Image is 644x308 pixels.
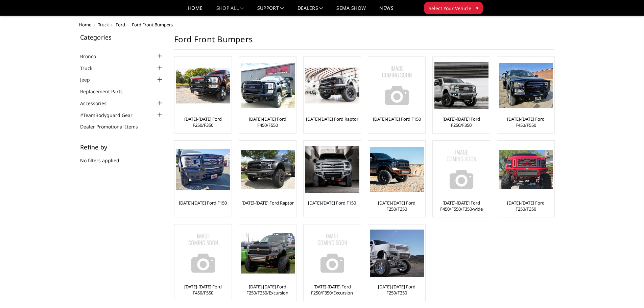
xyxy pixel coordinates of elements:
[176,284,230,296] a: [DATE]-[DATE] Ford F450/F550
[306,116,358,122] a: [DATE]-[DATE] Ford Raptor
[80,88,131,95] a: Replacement Parts
[257,6,284,16] a: Support
[373,116,421,122] a: [DATE]-[DATE] Ford F150
[424,2,483,14] button: Select Your Vehicle
[80,112,141,119] a: #TeamBodyguard Gear
[499,200,553,212] a: [DATE]-[DATE] Ford F250/F350
[434,116,488,128] a: [DATE]-[DATE] Ford F250/F350
[80,76,98,83] a: Jeep
[188,6,202,16] a: Home
[174,34,554,50] h1: Ford Front Bumpers
[98,22,109,28] a: Truck
[80,34,164,40] h5: Categories
[336,6,366,16] a: SEMA Show
[370,200,424,212] a: [DATE]-[DATE] Ford F250/F350
[80,123,146,130] a: Dealer Promotional Items
[80,100,115,107] a: Accessories
[434,142,488,196] img: No Image
[305,226,359,280] img: No Image
[241,200,294,206] a: [DATE]-[DATE] Ford Raptor
[80,65,101,72] a: Truck
[499,116,553,128] a: [DATE]-[DATE] Ford F450/F550
[241,284,294,296] a: [DATE]-[DATE] Ford F250/F350/Excursion
[305,284,359,296] a: [DATE]-[DATE] Ford F250/F350/Excursion
[370,284,424,296] a: [DATE]-[DATE] Ford F250/F350
[179,200,227,206] a: [DATE]-[DATE] Ford F150
[176,116,230,128] a: [DATE]-[DATE] Ford F250/F350
[80,144,164,150] h5: Refine by
[116,22,125,28] a: Ford
[176,226,230,280] img: No Image
[434,200,488,212] a: [DATE]-[DATE] Ford F450/F550/F350-wide
[216,6,244,16] a: shop all
[80,53,104,60] a: Bronco
[79,22,91,28] a: Home
[370,58,424,113] img: No Image
[476,4,478,11] span: ▾
[429,5,471,12] span: Select Your Vehicle
[80,144,164,171] div: No filters applied
[297,6,323,16] a: Dealers
[241,116,294,128] a: [DATE]-[DATE] Ford F450/F550
[379,6,393,16] a: News
[132,22,173,28] span: Ford Front Bumpers
[308,200,356,206] a: [DATE]-[DATE] Ford F150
